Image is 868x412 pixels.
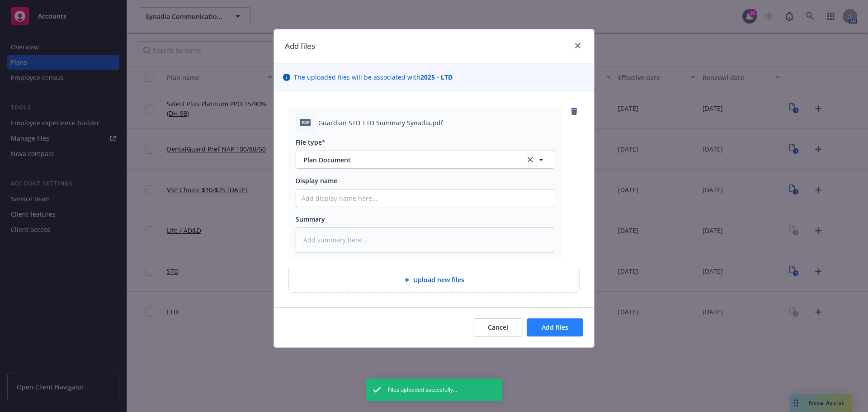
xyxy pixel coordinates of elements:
[542,323,568,331] span: Add files
[296,215,325,223] span: Summary
[318,118,443,128] span: Guardian STD_LTD Summary Synadia.pdf
[294,72,453,82] span: The uploaded files will be associated with
[527,318,583,336] button: Add files
[296,138,325,147] span: File type*
[285,40,315,52] h1: Add files
[569,106,580,117] a: remove
[488,323,508,331] span: Cancel
[296,189,554,207] input: Add display name here...
[288,267,580,293] div: Upload new files
[296,151,554,169] button: Plan Documentclear selection
[388,386,457,394] span: Files uploaded succesfully...
[300,119,311,126] span: pdf
[572,40,583,51] a: close
[525,154,536,165] a: clear selection
[413,275,464,284] span: Upload new files
[473,318,523,336] button: Cancel
[296,176,337,185] span: Display name
[420,73,453,81] strong: 2025 - LTD
[303,155,513,165] span: Plan Document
